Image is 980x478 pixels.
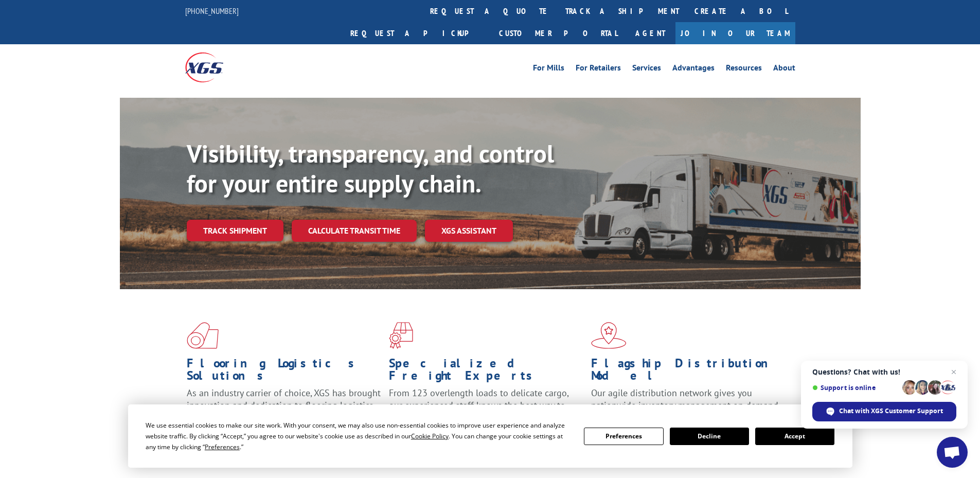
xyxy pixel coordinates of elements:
a: For Mills [533,64,564,75]
span: Preferences [205,442,240,451]
button: Preferences [584,428,663,445]
div: Cookie Consent Prompt [128,404,852,468]
a: Join Our Team [675,22,795,44]
h1: Specialized Freight Experts [389,357,583,387]
span: Support is online [812,384,899,392]
a: Calculate transit time [292,220,417,242]
img: xgs-icon-focused-on-flooring-red [389,322,413,349]
a: Open chat [937,437,968,468]
span: Chat with XGS Customer Support [812,402,956,421]
span: Questions? Chat with us! [812,368,956,376]
a: Agent [625,22,675,44]
a: Customer Portal [491,22,625,44]
div: We use essential cookies to make our site work. With your consent, we may also use non-essential ... [146,420,572,452]
a: Services [632,64,661,75]
a: Request a pickup [343,22,491,44]
a: XGS ASSISTANT [425,220,513,242]
b: Visibility, transparency, and control for your entire supply chain. [187,137,554,199]
span: As an industry carrier of choice, XGS has brought innovation and dedication to flooring logistics... [187,387,381,423]
a: Advantages [672,64,715,75]
img: xgs-icon-flagship-distribution-model-red [591,322,627,349]
a: About [773,64,795,75]
button: Decline [670,428,749,445]
button: Accept [755,428,834,445]
a: [PHONE_NUMBER] [185,6,239,16]
span: Cookie Policy [411,432,449,440]
a: For Retailers [576,64,621,75]
a: Track shipment [187,220,283,241]
a: Resources [726,64,762,75]
p: From 123 overlength loads to delicate cargo, our experienced staff knows the best way to move you... [389,387,583,433]
h1: Flagship Distribution Model [591,357,786,387]
span: Our agile distribution network gives you nationwide inventory management on demand. [591,387,780,411]
h1: Flooring Logistics Solutions [187,357,381,387]
span: Chat with XGS Customer Support [839,406,943,416]
img: xgs-icon-total-supply-chain-intelligence-red [187,322,219,349]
